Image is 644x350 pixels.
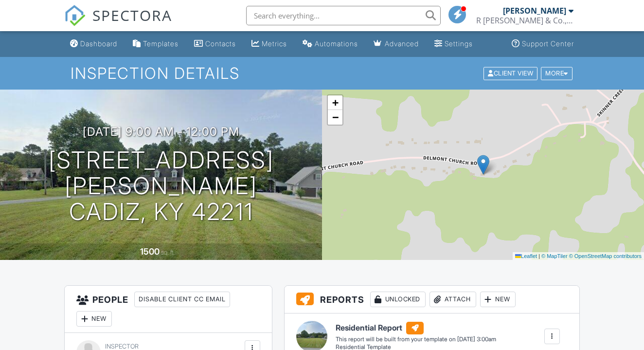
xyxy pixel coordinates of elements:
[541,253,568,259] a: © MapTiler
[16,147,306,224] h1: [STREET_ADDRESS][PERSON_NAME] Cadiz, KY 42211
[541,67,572,80] div: More
[92,5,172,25] span: SPECTORA
[538,253,540,259] span: |
[476,16,573,25] div: R Miller & Co., LLC
[65,286,271,333] h3: People
[83,125,239,138] h3: [DATE] 9:00 am - 12:00 pm
[143,39,179,48] div: Templates
[332,96,339,109] span: +
[522,39,574,48] div: Support Center
[64,13,172,34] a: SPECTORA
[246,6,441,25] input: Search everything...
[66,35,121,53] a: Dashboard
[285,286,579,313] h3: Reports
[445,39,473,48] div: Settings
[328,110,342,125] a: Zoom out
[76,311,112,327] div: New
[161,249,175,256] span: sq. ft.
[129,35,182,53] a: Templates
[515,253,537,259] a: Leaflet
[508,35,578,53] a: Support Center
[315,39,358,48] div: Automations
[477,155,489,175] img: Marker
[480,292,516,307] div: New
[299,35,362,53] a: Automations (Basic)
[336,335,496,343] div: This report will be built from your template on [DATE] 3:00am
[328,95,342,110] a: Zoom in
[385,39,419,48] div: Advanced
[430,35,477,53] a: Settings
[332,111,339,123] span: −
[190,35,240,53] a: Contacts
[483,67,537,80] div: Client View
[569,253,642,259] a: © OpenStreetMap contributors
[64,5,86,26] img: The Best Home Inspection Software - Spectora
[370,292,426,307] div: Unlocked
[336,322,496,334] h6: Residential Report
[134,292,230,307] div: Disable Client CC Email
[105,343,139,350] span: Inspector
[262,39,287,48] div: Metrics
[370,35,423,53] a: Advanced
[483,69,540,76] a: Client View
[248,35,291,53] a: Metrics
[71,65,573,82] h1: Inspection Details
[503,6,566,16] div: [PERSON_NAME]
[80,39,117,48] div: Dashboard
[429,292,476,307] div: Attach
[205,39,236,48] div: Contacts
[140,246,160,257] div: 1500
